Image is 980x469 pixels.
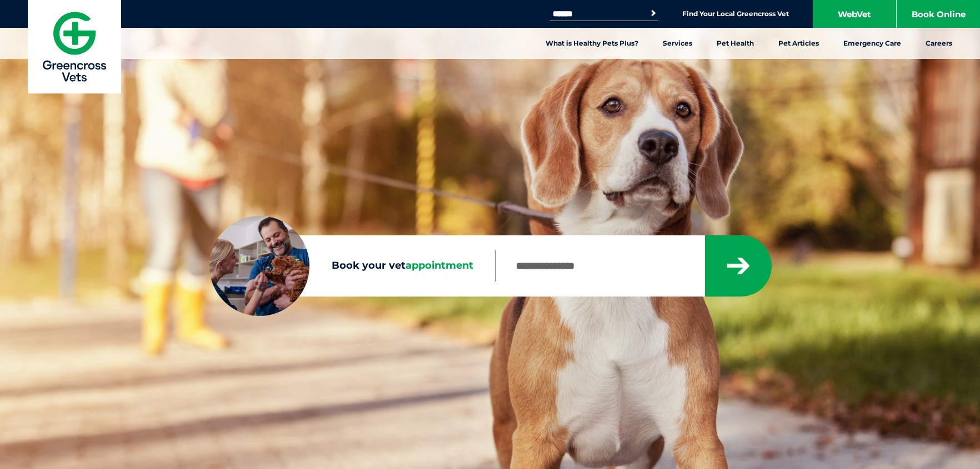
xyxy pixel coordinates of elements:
[766,28,831,59] a: Pet Articles
[682,9,789,18] a: Find Your Local Greencross Vet
[648,8,659,19] button: Search
[831,28,913,59] a: Emergency Care
[209,258,496,274] label: Book your vet
[913,28,964,59] a: Careers
[651,28,704,59] a: Services
[406,259,473,271] span: appointment
[704,28,766,59] a: Pet Health
[533,28,651,59] a: What is Healthy Pets Plus?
